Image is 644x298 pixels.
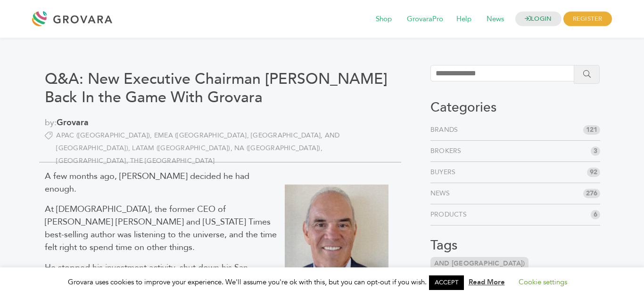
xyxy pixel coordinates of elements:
[400,10,450,28] span: GrovaraPro
[450,14,478,24] a: Help
[563,12,612,26] span: REGISTER
[430,100,600,116] h3: Categories
[130,156,215,165] a: the [GEOGRAPHIC_DATA]
[519,277,567,287] a: Cookie settings
[234,144,322,153] a: NA ([GEOGRAPHIC_DATA])
[430,146,465,156] a: Brokers
[515,12,561,26] a: LOGIN
[450,10,478,28] span: Help
[430,168,460,177] a: Buyers
[56,156,130,165] a: [GEOGRAPHIC_DATA]
[45,170,249,195] span: A few months ago, [PERSON_NAME] decided he had enough.
[480,10,511,28] span: News
[45,203,277,253] span: At [DEMOGRAPHIC_DATA], the former CEO of [PERSON_NAME] [PERSON_NAME] and [US_STATE] Times best-se...
[68,277,577,287] span: Grovara uses cookies to improve your experience. We'll assume you're ok with this, but you can op...
[369,14,398,24] a: Shop
[400,14,450,24] a: GrovaraPro
[56,131,339,153] a: EMEA ([GEOGRAPHIC_DATA], [GEOGRAPHIC_DATA], and [GEOGRAPHIC_DATA])
[57,117,89,129] a: Grovara
[430,189,454,198] a: News
[587,168,600,177] span: 92
[430,210,471,219] a: Products
[583,125,600,135] span: 121
[429,275,464,290] a: ACCEPT
[469,277,505,287] a: Read More
[591,210,600,219] span: 6
[430,238,600,254] h3: Tags
[480,14,511,24] a: News
[45,117,396,129] span: by:
[45,70,396,106] h1: Q&A: New Executive Chairman [PERSON_NAME] Back In the Game With Grovara
[430,257,529,270] a: and [GEOGRAPHIC_DATA])
[430,125,462,135] a: Brands
[583,189,600,198] span: 276
[132,144,234,153] a: LATAM ([GEOGRAPHIC_DATA])
[591,146,600,156] span: 3
[369,10,398,28] span: Shop
[56,131,154,140] a: APAC ([GEOGRAPHIC_DATA])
